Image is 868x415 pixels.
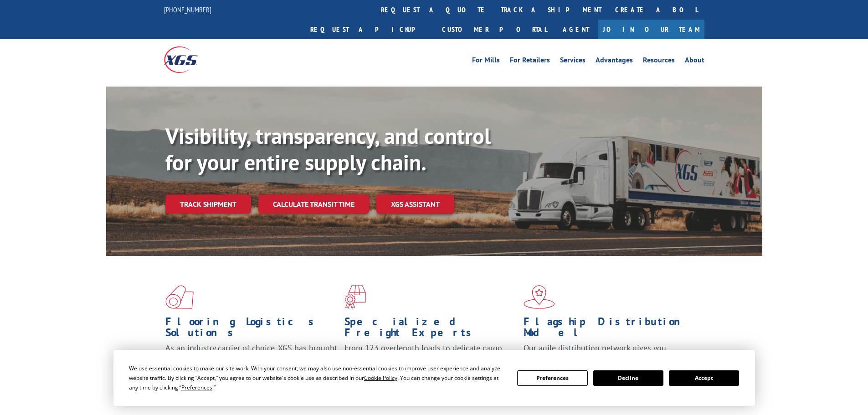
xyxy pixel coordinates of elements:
[593,370,663,386] button: Decline
[598,20,704,39] a: Join Our Team
[685,56,704,67] a: About
[165,316,338,343] h1: Flooring Logistics Solutions
[165,285,194,309] img: xgs-icon-total-supply-chain-intelligence-red
[258,195,369,214] a: Calculate transit time
[524,343,691,364] span: Our agile distribution network gives you nationwide inventory management on demand.
[472,56,500,67] a: For Mills
[669,370,739,386] button: Accept
[435,20,554,39] a: Customer Portal
[524,285,555,309] img: xgs-icon-flagship-distribution-model-red
[303,20,435,39] a: Request a pickup
[164,5,211,14] a: [PHONE_NUMBER]
[517,370,587,386] button: Preferences
[364,374,397,382] span: Cookie Policy
[165,122,491,176] b: Visibility, transparency, and control for your entire supply chain.
[344,343,517,383] p: From 123 overlength loads to delicate cargo, our experienced staff knows the best way to move you...
[524,316,696,343] h1: Flagship Distribution Model
[113,350,755,406] div: Cookie Consent Prompt
[643,56,675,67] a: Resources
[165,343,337,375] span: As an industry carrier of choice, XGS has brought innovation and dedication to flooring logistics...
[344,316,517,343] h1: Specialized Freight Experts
[165,195,251,214] a: Track shipment
[181,384,212,391] span: Preferences
[560,56,586,67] a: Services
[554,20,598,39] a: Agent
[596,56,633,67] a: Advantages
[344,285,366,309] img: xgs-icon-focused-on-flooring-red
[510,56,550,67] a: For Retailers
[376,195,454,214] a: XGS ASSISTANT
[129,364,506,392] div: We use essential cookies to make our site work. With your consent, we may also use non-essential ...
